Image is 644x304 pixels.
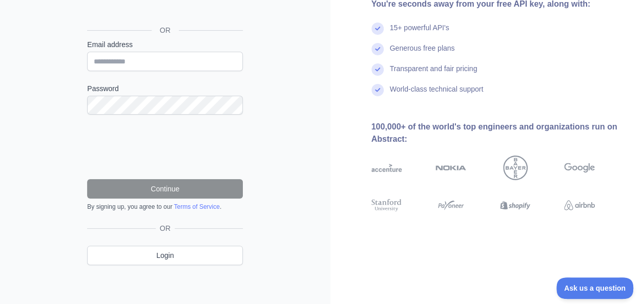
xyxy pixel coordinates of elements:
[435,198,466,213] img: payoneer
[371,23,384,35] img: check mark
[556,277,634,299] iframe: Toggle Customer Support
[371,198,402,213] img: stanford university
[390,43,455,63] div: Generous free plans
[371,156,402,180] img: accenture
[390,23,449,43] div: 15+ powerful API's
[500,198,531,213] img: shopify
[152,25,179,35] span: OR
[371,84,384,96] img: check mark
[87,179,243,199] button: Continue
[87,203,243,211] div: By signing up, you agree to our .
[174,203,219,210] a: Terms of Service
[87,39,243,50] label: Email address
[87,83,243,94] label: Password
[390,84,484,104] div: World-class technical support
[371,63,384,76] img: check mark
[87,127,243,167] iframe: reCAPTCHA
[371,121,628,145] div: 100,000+ of the world's top engineers and organizations run on Abstract:
[87,246,243,265] a: Login
[371,43,384,55] img: check mark
[156,223,175,233] span: OR
[564,198,595,213] img: airbnb
[564,156,595,180] img: google
[503,156,528,180] img: bayer
[390,63,477,84] div: Transparent and fair pricing
[435,156,466,180] img: nokia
